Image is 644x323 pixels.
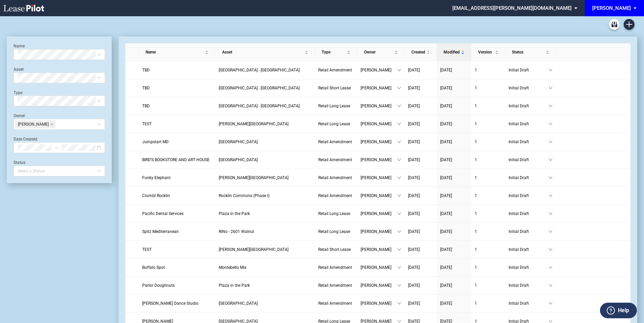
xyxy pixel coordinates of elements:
span: down [397,283,401,287]
span: [DATE] [440,104,452,108]
span: [PERSON_NAME] [361,174,397,181]
a: Retail Long Lease [318,228,354,235]
a: Spitz Mediterranean [142,228,212,235]
label: Status [14,160,25,165]
a: [DATE] [440,103,468,109]
span: Initial Draft [509,156,549,163]
span: Retail Amendment [318,68,352,72]
span: Pacific Dental Services [142,211,184,216]
a: 1 [475,121,502,127]
a: [DATE] [440,210,468,217]
span: Type [322,49,346,56]
span: TBD [142,86,150,90]
a: [DATE] [408,85,433,91]
a: Montebello Mix [219,264,312,271]
a: [DATE] [408,67,433,73]
label: Type [14,90,22,95]
span: Spitz Mediterranean [142,229,179,234]
span: TEST [142,247,152,252]
span: Bonita Centre [219,122,288,126]
span: [DATE] [440,122,452,126]
a: [GEOGRAPHIC_DATA] - [GEOGRAPHIC_DATA] [219,67,312,73]
a: [DATE] [408,121,433,127]
a: Pacific Dental Services [142,210,212,217]
span: [DATE] [440,247,452,252]
span: Initial Draft [509,300,549,307]
span: 1 [475,193,477,198]
span: down [549,194,553,198]
span: [PERSON_NAME] [361,156,397,163]
span: [PERSON_NAME] [361,210,397,217]
span: Berkeley Square [219,301,258,306]
a: [DATE] [440,228,468,235]
a: 1 [475,67,502,73]
a: TBD [142,103,212,109]
span: [DATE] [440,211,452,216]
span: swap-right [54,145,59,150]
span: Modified [444,49,460,56]
a: Retail Long Lease [318,210,354,217]
a: [GEOGRAPHIC_DATA] [219,138,312,145]
span: down [549,283,553,287]
span: [PERSON_NAME] [361,138,397,145]
span: down [549,104,553,108]
th: Status [505,43,556,61]
span: [PERSON_NAME] [361,85,397,91]
a: [DATE] [440,192,468,199]
a: 1 [475,264,502,271]
a: [DATE] [408,156,433,163]
span: down [397,86,401,90]
span: Rocklin Commons (Phase I) [219,193,270,198]
a: TEST [142,121,212,127]
span: down [549,265,553,270]
span: Retail Long Lease [318,229,350,234]
span: [PERSON_NAME] [361,192,397,199]
span: [PERSON_NAME] [361,67,397,73]
div: [PERSON_NAME] [592,5,631,11]
a: 1 [475,85,502,91]
span: 1 [475,68,477,72]
a: [DATE] [408,103,433,109]
span: Initial Draft [509,121,549,127]
span: [DATE] [408,301,420,306]
span: down [397,212,401,216]
span: 1 [475,265,477,270]
span: [PERSON_NAME] [361,228,397,235]
span: Initial Draft [509,264,549,271]
span: Initial Draft [509,103,549,109]
span: [DATE] [408,68,420,72]
span: RiNo - 2601 Walnut [219,229,254,234]
span: 1 [475,283,477,288]
span: Initial Draft [509,228,549,235]
a: TBD [142,85,212,91]
span: [DATE] [440,68,452,72]
a: [DATE] [440,264,468,271]
span: down [397,140,401,144]
a: TEST [142,246,212,253]
label: Owner [14,113,25,118]
span: Asset [222,49,303,56]
a: BIRD’S BOOKSTORE AND ART HOUSE [142,156,212,163]
span: Retail Amendment [318,193,352,198]
span: [PERSON_NAME] [18,121,49,128]
a: [PERSON_NAME][GEOGRAPHIC_DATA] [219,174,312,181]
span: Parlor Doughnuts [142,283,175,288]
span: 1 [475,104,477,108]
span: [DATE] [408,122,420,126]
span: down [549,230,553,234]
a: Retail Amendment [318,174,354,181]
span: [PERSON_NAME] [361,264,397,271]
span: Village Oaks [219,139,258,144]
a: [DATE] [440,246,468,253]
a: [DATE] [440,300,468,307]
a: [DATE] [440,67,468,73]
span: [PERSON_NAME] [361,103,397,109]
span: down [397,68,401,72]
span: TBD [142,68,150,72]
span: close [50,123,53,126]
span: Initial Draft [509,282,549,289]
span: Retail Amendment [318,283,352,288]
a: [DATE] [408,282,433,289]
span: [DATE] [408,139,420,144]
span: down [549,122,553,126]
